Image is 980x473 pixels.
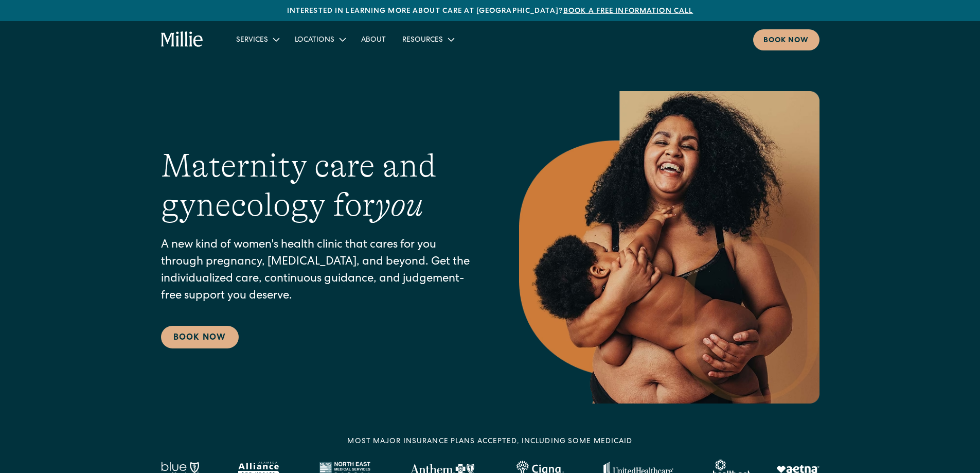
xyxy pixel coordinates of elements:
img: Aetna logo [776,465,819,473]
div: Resources [394,31,461,48]
p: A new kind of women's health clinic that cares for you through pregnancy, [MEDICAL_DATA], and bey... [161,237,478,305]
a: About [353,31,394,48]
div: Book now [763,36,809,46]
a: home [161,31,204,48]
div: Locations [295,35,334,46]
a: Book Now [161,326,239,348]
h1: Maternity care and gynecology for [161,146,478,225]
div: Services [236,35,268,46]
a: Book now [753,29,819,50]
img: Smiling mother with her baby in arms, celebrating body positivity and the nurturing bond of postp... [519,91,819,404]
div: Locations [287,31,353,48]
a: Book a free information call [563,8,693,15]
div: MOST MAJOR INSURANCE PLANS ACCEPTED, INCLUDING some MEDICAID [347,436,632,447]
div: Resources [402,35,443,46]
em: you [375,186,423,223]
div: Services [228,31,287,48]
